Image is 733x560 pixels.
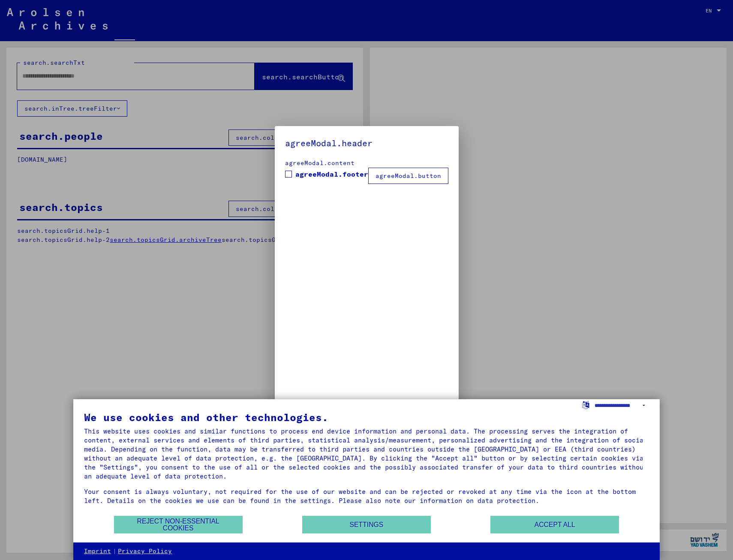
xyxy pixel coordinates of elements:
button: Accept all [490,516,619,533]
div: We use cookies and other technologies. [84,412,649,422]
button: agreeModal.button [368,168,448,184]
div: This website uses cookies and similar functions to process end device information and personal da... [84,427,649,481]
button: Reject non-essential cookies [114,516,243,533]
span: agreeModal.footer [295,169,368,179]
div: agreeModal.content [285,159,448,168]
h5: agreeModal.header [285,136,448,150]
div: Your consent is always voluntary, not required for the use of our website and can be rejected or ... [84,487,649,505]
a: Privacy Policy [118,547,172,556]
button: Settings [302,516,431,533]
a: Imprint [84,547,111,556]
